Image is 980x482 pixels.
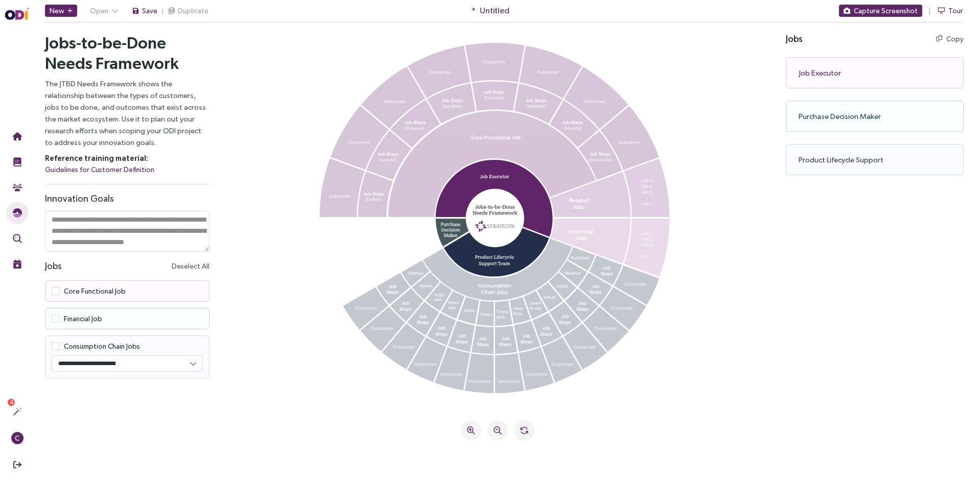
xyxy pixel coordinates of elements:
img: Community [13,183,22,192]
button: Actions [6,400,28,423]
iframe: Needs Framework [29,25,980,471]
img: Live Events [13,259,22,269]
button: New [45,5,77,17]
img: Training [13,157,22,166]
button: Duplicate [167,5,209,17]
button: Home [6,125,28,148]
button: Live Events [6,253,28,275]
span: C [15,432,19,444]
button: Save [131,5,158,17]
button: Capture Screenshot [839,5,922,17]
button: Deselect All [143,235,181,248]
button: C [6,427,28,449]
button: Training [6,151,28,173]
button: Outcome Validation [6,227,28,250]
span: Untitled [480,4,509,17]
span: 4 [10,399,13,406]
sup: 4 [8,399,15,406]
button: Open [85,5,123,17]
span: New [50,5,64,16]
span: Financial Job [35,290,74,298]
button: Copy [907,10,935,18]
span: Tour [948,5,963,16]
h4: Jobs [757,8,774,20]
img: Outcome Validation [13,234,22,243]
span: Capture Screenshot [854,5,918,16]
button: Community [6,176,28,199]
button: Needs Framework [6,202,28,224]
span: Core Functional Job [35,262,97,271]
img: JTBD Needs Framework [13,208,22,218]
button: Sign Out [6,453,28,476]
img: Actions [13,407,22,416]
span: Consumption Chain Jobs [35,318,111,326]
button: Tour [938,5,964,17]
span: Save [142,5,157,16]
